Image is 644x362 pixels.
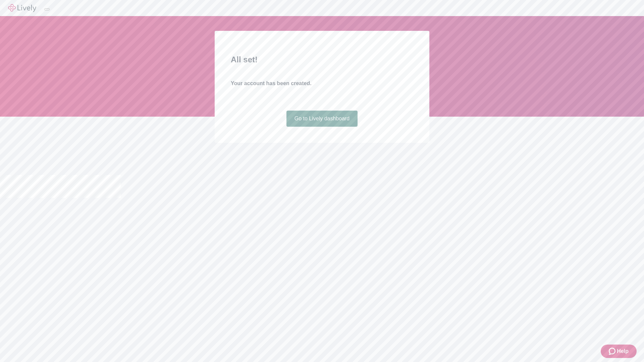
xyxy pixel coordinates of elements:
[231,79,413,87] h4: Your account has been created.
[8,4,36,12] img: Lively
[609,347,617,355] svg: Zendesk support icon
[231,54,413,66] h2: All set!
[617,347,629,355] span: Help
[44,8,50,10] button: Log out
[601,345,637,358] button: Zendesk support iconHelp
[286,111,358,127] a: Go to Lively dashboard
